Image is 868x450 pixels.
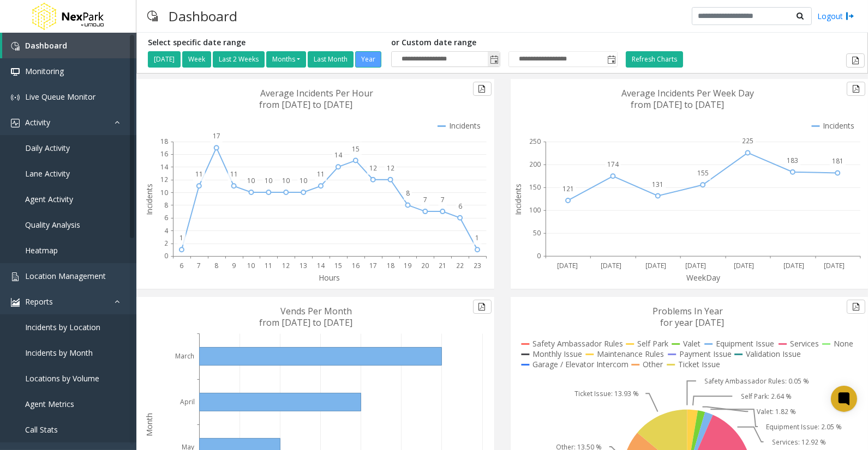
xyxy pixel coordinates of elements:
text: 22 [456,261,464,270]
span: Incidents by Location [25,322,100,332]
text: Other [643,359,663,369]
button: [DATE] [148,51,181,68]
img: 'icon' [11,68,20,76]
text: 11 [230,169,238,179]
span: Quality Analysis [25,220,80,230]
h5: or Custom date range [391,38,618,47]
button: Export to pdf [473,300,492,314]
text: 10 [300,176,307,185]
text: 155 [697,168,709,178]
text: 10 [282,176,290,185]
text: Equipment Issue [716,338,774,349]
text: Problems In Year [653,305,723,317]
text: 6 [179,261,183,270]
text: 18 [160,137,168,146]
button: Export to pdf [473,82,492,96]
text: 7 [441,195,445,204]
h3: Dashboard [163,3,243,29]
text: 21 [439,261,446,270]
text: 15 [352,144,360,154]
span: Agent Metrics [25,399,74,409]
text: 174 [607,160,619,169]
text: 17 [369,261,377,270]
text: 1 [476,233,480,242]
text: 225 [742,137,753,146]
text: 12 [282,261,290,270]
button: Last Month [308,51,354,68]
span: Reports [25,296,53,307]
text: 8 [406,188,410,198]
text: Valet: 1.82 % [757,407,796,416]
span: Live Queue Monitor [25,92,95,102]
text: 17 [213,131,220,141]
text: Validation Issue [746,349,801,359]
text: 20 [421,261,429,270]
button: Week [182,51,211,68]
span: Daily Activity [25,143,70,153]
text: [DATE] [645,261,666,270]
text: 10 [248,176,255,185]
text: Payment Issue [679,349,732,359]
text: [DATE] [733,261,754,270]
text: 10 [248,261,255,270]
button: Export to pdf [847,300,865,314]
text: None [834,338,853,349]
text: 100 [529,205,541,215]
text: 14 [317,261,325,270]
text: Hours [319,272,340,283]
text: 1 [179,233,183,242]
text: Valet [683,338,701,349]
text: Month [144,413,154,436]
text: Incidents [823,120,855,131]
text: 7 [423,195,427,204]
text: 121 [562,184,573,193]
span: Incidents by Month [25,348,93,358]
span: Toggle popup [488,52,500,67]
text: 12 [387,163,394,173]
text: Ticket Issue [678,359,720,369]
text: 4 [164,226,169,235]
text: 0 [164,252,168,261]
button: Export to pdf [847,82,865,96]
text: 9 [232,261,236,270]
text: 6 [164,213,168,222]
span: Heatmap [25,245,58,256]
span: Call Stats [25,424,58,435]
text: 11 [317,169,325,179]
text: [DATE] [556,261,577,270]
text: 0 [537,252,541,261]
text: Incidents [513,184,523,215]
text: 50 [533,228,541,238]
text: Self Park: 2.64 % [741,392,792,401]
text: 11 [195,169,203,179]
span: Monitoring [25,66,64,76]
text: 16 [160,149,168,159]
text: 181 [832,157,843,166]
text: Services [790,338,819,349]
text: 16 [352,261,360,270]
text: 23 [474,261,481,270]
a: Logout [817,10,854,22]
text: Safety Ambassador Rules [532,338,623,349]
button: Year [355,51,381,68]
text: 13 [300,261,307,270]
text: from [DATE] to [DATE] [631,99,724,111]
text: March [175,351,194,361]
text: 18 [387,261,394,270]
h5: Select specific date range [148,38,383,47]
text: Monthly Issue [532,349,582,359]
text: Average Incidents Per Week Day [621,87,754,99]
img: 'icon' [11,42,20,51]
span: Lane Activity [25,168,70,179]
span: Location Management [25,271,106,281]
text: Incidents [144,184,154,215]
span: Locations by Volume [25,373,99,384]
img: logout [846,10,854,22]
span: Toggle popup [605,52,617,67]
button: Months [266,51,306,68]
text: 15 [334,261,342,270]
img: 'icon' [11,93,20,102]
a: Dashboard [2,33,136,58]
text: 14 [160,162,169,172]
img: 'icon' [11,272,20,281]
